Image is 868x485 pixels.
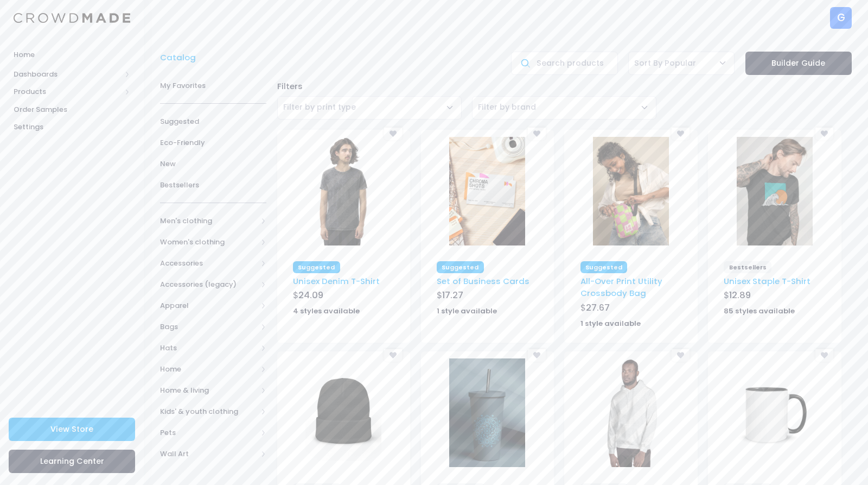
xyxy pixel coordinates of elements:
a: Set of Business Cards [437,275,529,287]
span: Filter by brand [478,102,536,113]
span: Sort By Popular [634,58,696,69]
span: My Favorites [160,80,266,91]
span: Suggested [160,116,266,127]
a: Suggested [160,111,266,132]
span: Filter by brand [472,96,656,119]
span: Home & living [160,385,257,396]
span: View Store [50,424,93,434]
span: New [160,159,266,169]
img: Logo [14,13,130,23]
span: Order Samples [14,104,130,115]
a: Bestsellers [160,174,266,196]
span: Pets [160,427,257,438]
span: Wall Art [160,449,257,459]
strong: 4 styles available [293,306,360,316]
span: Home [14,49,130,60]
a: Catalog [160,52,201,64]
span: 27.67 [586,301,610,314]
span: Settings [14,122,130,133]
a: New [160,153,266,174]
span: Kids' & youth clothing [160,406,257,417]
span: Learning Center [40,456,104,467]
span: Filter by print type [277,96,462,119]
div: $ [437,289,538,304]
span: Suggested [293,261,340,273]
span: 12.89 [729,289,751,301]
strong: 85 styles available [724,306,795,316]
div: $ [580,301,682,317]
span: Accessories [160,258,257,269]
span: Sort By Popular [628,52,735,75]
a: Eco-Friendly [160,132,266,153]
a: Unisex Staple T-Shirt [724,275,810,287]
span: Hats [160,343,257,354]
span: Suggested [437,261,484,273]
span: Dashboards [14,69,121,80]
span: Men's clothing [160,216,257,226]
a: Builder Guide [745,52,852,75]
strong: 1 style available [437,306,497,316]
div: G [830,7,852,29]
span: Products [14,86,121,97]
div: $ [293,289,394,304]
span: Women's clothing [160,237,257,248]
span: Eco-Friendly [160,137,266,148]
span: Filter by print type [283,102,356,113]
span: Apparel [160,300,257,311]
span: Home [160,364,257,375]
span: Bestsellers [160,180,266,191]
span: Bags [160,322,257,332]
input: Search products [511,52,617,75]
span: Accessories (legacy) [160,279,257,290]
div: $ [724,289,825,304]
strong: 1 style available [580,318,641,329]
a: View Store [9,418,135,441]
span: Bestsellers [724,261,771,273]
a: Unisex Denim T-Shirt [293,275,380,287]
a: My Favorites [160,75,266,96]
span: Suggested [580,261,628,273]
div: Filters [272,80,857,92]
a: Learning Center [9,450,135,473]
span: 24.09 [298,289,323,301]
span: 17.27 [442,289,463,301]
a: All-Over Print Utility Crossbody Bag [580,275,662,299]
